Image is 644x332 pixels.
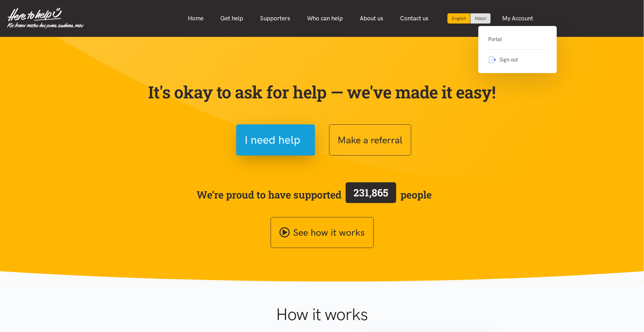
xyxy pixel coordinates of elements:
[392,11,437,26] a: Contact us
[7,8,84,29] img: Home
[271,217,374,248] a: See how it works
[478,26,557,73] div: My Account
[252,11,299,26] a: Supporters
[299,11,351,26] a: Who can help
[351,11,392,26] a: About us
[354,186,389,199] span: 231,865
[197,181,432,208] span: We’re proud to have supported people
[447,13,491,24] div: Language toggle
[245,131,301,149] span: I need help
[471,13,491,24] a: Switch to Te Reo Māori
[207,304,437,325] h1: How it works
[341,181,400,208] a: 231,865
[329,124,411,156] button: Make a referral
[447,13,471,24] div: Current language
[494,11,542,26] a: My Account
[147,82,498,102] p: It's okay to ask for help — we've made it easy!
[488,50,547,64] a: Sign out
[236,124,315,156] button: I need help
[179,11,212,26] a: Home
[488,35,547,50] a: Portal
[212,11,252,26] a: Get help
